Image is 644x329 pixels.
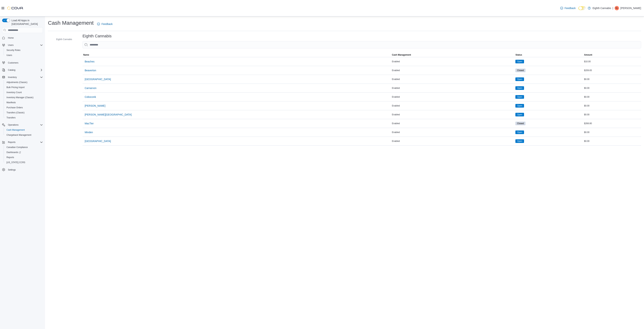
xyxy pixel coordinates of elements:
[5,150,22,154] a: Dashboards
[4,100,44,105] button: Manifests
[83,93,97,101] button: Coboconk
[8,168,16,171] span: Settings
[8,36,14,39] span: Home
[1,60,44,65] button: Customers
[517,78,522,81] span: Open
[6,116,15,119] span: Transfers
[517,104,522,107] span: Open
[4,127,44,132] button: Cash Management
[8,69,15,71] span: Catalog
[6,134,31,136] span: Chargeback Management
[85,77,111,81] span: [GEOGRAPHIC_DATA]
[6,36,43,40] span: Home
[5,110,26,115] a: Transfers (Classic)
[5,110,43,115] span: Transfers (Classic)
[391,112,515,117] div: Enabled
[517,140,522,143] span: Open
[6,91,22,94] span: Inventory Count
[5,95,43,100] span: Inventory Manager (Classic)
[392,53,411,56] span: Cash Management
[83,120,95,127] button: MacTier
[391,77,515,81] div: Enabled
[6,140,17,144] button: Reports
[391,121,515,126] div: Enabled
[6,167,43,172] span: Settings
[5,85,26,90] a: Bulk Pricing Import
[48,19,93,27] h1: Cash Management
[83,34,112,38] h3: Eighth Cannabis
[10,19,43,26] span: Load All Apps in [GEOGRAPHIC_DATA]
[583,86,641,90] div: $0.00
[583,59,641,64] div: $10.00
[83,53,391,57] button: Name
[5,133,33,137] a: Chargeback Management
[85,113,132,116] span: [PERSON_NAME][GEOGRAPHIC_DATA]
[615,6,619,10] div: Val Lapin
[6,36,15,40] a: Home
[85,95,96,99] span: Coboconk
[83,138,112,145] button: [GEOGRAPHIC_DATA]
[6,81,27,84] span: Adjustments (Classic)
[583,130,641,134] div: $0.00
[85,60,94,63] span: Beaches
[5,90,43,95] span: Inventory Count
[85,139,111,143] span: [GEOGRAPHIC_DATA]
[391,130,515,134] div: Enabled
[583,53,641,57] button: Amount
[6,168,17,172] a: Settings
[83,129,94,136] button: Minden
[517,122,524,125] span: Closed
[4,85,44,90] button: Bulk Pricing Import
[517,60,522,63] span: Open
[6,146,28,149] span: Canadian Compliance
[4,110,44,115] button: Transfers (Classic)
[7,6,23,10] img: Cova
[583,112,641,117] div: $0.00
[4,150,44,155] a: Dashboards
[6,101,16,104] span: Manifests
[5,105,24,110] a: Purchase Orders
[515,130,524,134] span: Open
[515,139,524,143] span: Open
[5,105,43,110] span: Purchase Orders
[515,60,524,63] span: Open
[515,104,524,108] span: Open
[5,128,26,132] a: Cash Management
[4,115,44,120] button: Transfers
[5,53,14,57] a: Users
[1,167,44,172] button: Settings
[6,86,25,89] span: Bulk Pricing Import
[515,95,524,99] span: Open
[5,145,43,149] span: Canadian Compliance
[6,75,43,79] span: Inventory
[1,140,44,145] button: Reports
[5,155,15,160] a: Reports
[5,100,17,105] a: Manifests
[101,22,112,26] span: Feedback
[4,155,44,160] button: Reports
[391,59,515,64] div: Enabled
[51,37,73,42] button: Eighth Cannabis
[391,104,515,108] div: Enabled
[515,53,522,56] span: Status
[85,69,96,72] span: Beaverton
[5,155,43,160] span: Reports
[620,6,641,10] p: [PERSON_NAME]
[1,35,44,40] button: Home
[2,34,43,182] nav: Complex example
[83,41,641,48] input: This is a search bar. As you type, the results lower in the page will automatically filter.
[5,133,43,137] span: Chargeback Management
[83,67,98,74] button: Beaverton
[83,111,133,118] button: [PERSON_NAME][GEOGRAPHIC_DATA]
[8,61,18,64] span: Customers
[4,80,44,85] button: Adjustments (Classic)
[5,160,27,165] a: [US_STATE] CCRS
[5,48,22,52] a: Security Roles
[85,104,105,108] span: [PERSON_NAME]
[584,53,592,56] span: Amount
[391,68,515,73] div: Enabled
[583,77,641,81] div: $0.00
[5,90,23,95] a: Inventory Count
[6,61,20,65] a: Customers
[6,68,17,72] button: Catalog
